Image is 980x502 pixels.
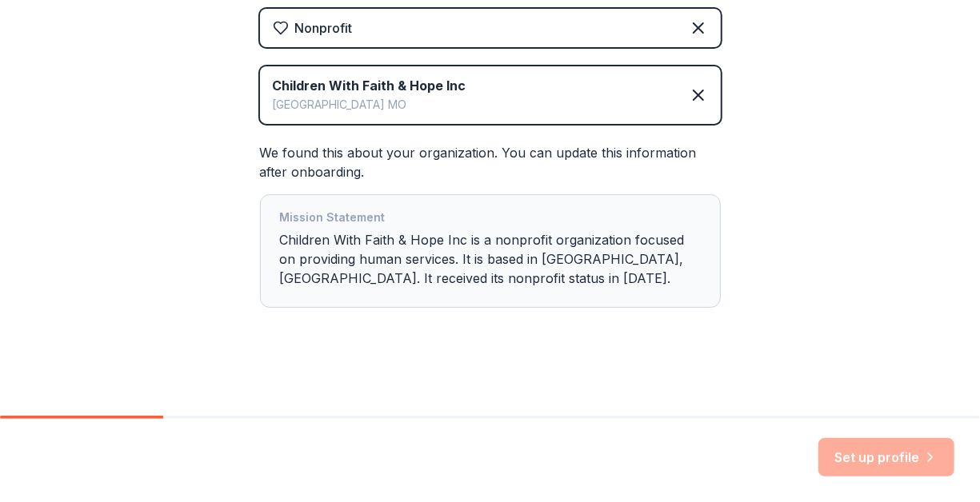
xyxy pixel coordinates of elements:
[295,18,353,38] div: Nonprofit
[273,95,466,114] div: [GEOGRAPHIC_DATA] MO
[273,76,466,95] div: Children With Faith & Hope Inc
[280,208,701,294] div: Children With Faith & Hope Inc is a nonprofit organization focused on providing human services. I...
[260,143,721,308] div: We found this about your organization. You can update this information after onboarding.
[280,208,701,230] div: Mission Statement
